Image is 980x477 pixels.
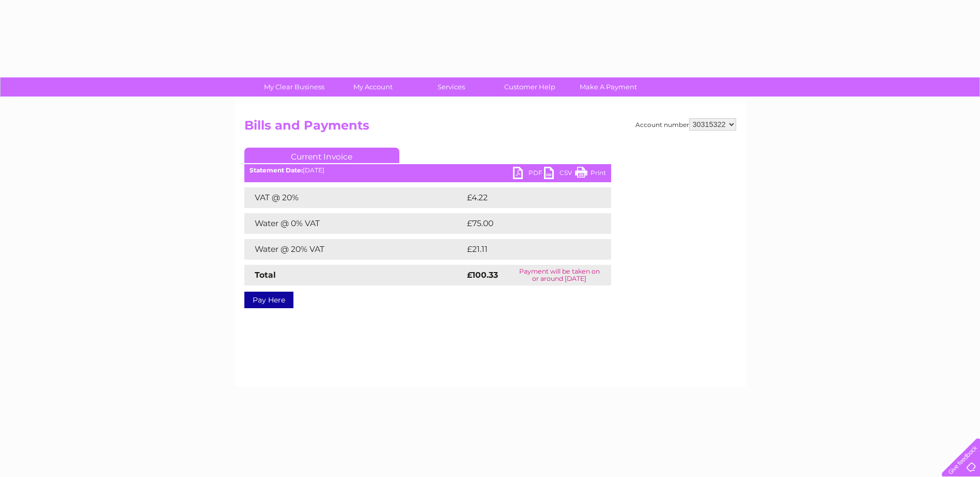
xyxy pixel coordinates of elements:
[464,187,587,208] td: £4.22
[464,213,590,234] td: £75.00
[409,77,494,97] a: Services
[244,239,464,260] td: Water @ 20% VAT
[330,77,415,97] a: My Account
[244,118,736,138] h2: Bills and Payments
[252,77,337,97] a: My Clear Business
[250,166,303,174] b: Statement Date:
[487,77,572,97] a: Customer Help
[575,167,606,182] a: Print
[566,77,651,97] a: Make A Payment
[244,292,293,308] a: Pay Here
[244,167,611,174] div: [DATE]
[635,118,736,131] div: Account number
[513,167,544,182] a: PDF
[244,187,464,208] td: VAT @ 20%
[464,239,587,260] td: £21.11
[508,265,611,285] td: Payment will be taken on or around [DATE]
[244,148,399,163] a: Current Invoice
[244,213,464,234] td: Water @ 0% VAT
[544,167,575,182] a: CSV
[255,270,276,280] strong: Total
[467,270,498,280] strong: £100.33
